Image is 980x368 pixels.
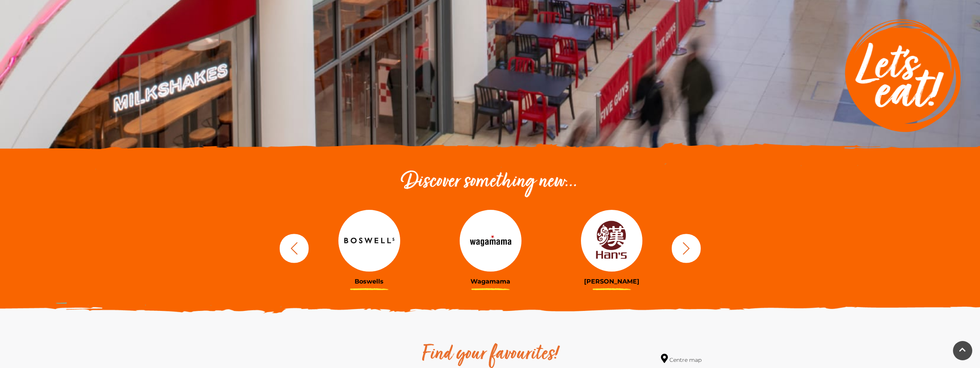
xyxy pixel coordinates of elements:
[557,278,667,285] h3: [PERSON_NAME]
[276,170,705,194] h2: Discover something new...
[557,210,667,285] a: [PERSON_NAME]
[314,278,424,285] h3: Boswells
[436,210,545,285] a: Wagamama
[661,354,701,364] a: Centre map
[314,210,424,285] a: Boswells
[436,278,545,285] h3: Wagamama
[349,342,631,367] h2: Find your favourites!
